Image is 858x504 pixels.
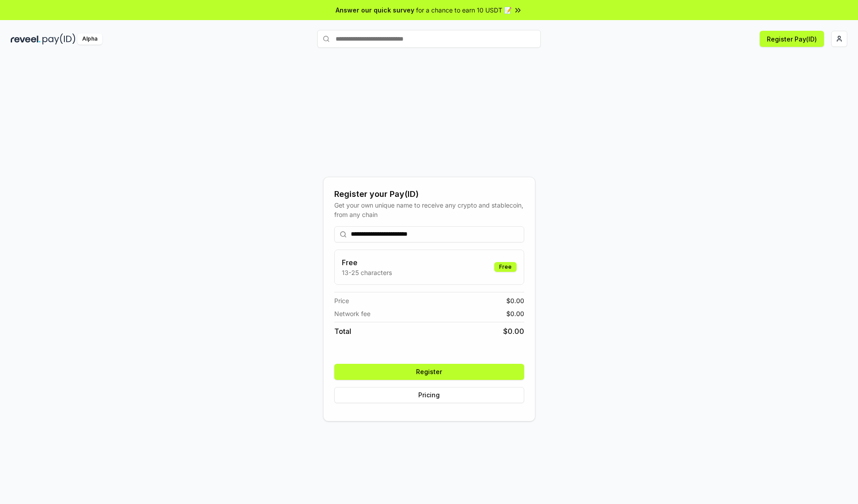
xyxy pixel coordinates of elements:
[11,33,41,45] img: reveel_dark
[506,309,524,318] span: $ 0.00
[416,5,512,15] span: for a chance to earn 10 USDT 📝
[334,364,524,380] button: Register
[336,5,414,15] span: Answer our quick survey
[503,326,524,337] span: $ 0.00
[494,262,517,272] div: Free
[506,296,524,305] span: $ 0.00
[342,257,392,268] h3: Free
[342,268,392,277] p: 13-25 characters
[334,200,524,219] div: Get your own unique name to receive any crypto and stablecoin, from any chain
[334,387,524,403] button: Pricing
[77,33,102,45] div: Alpha
[334,296,349,305] span: Price
[334,326,351,337] span: Total
[334,309,370,318] span: Network fee
[334,188,524,200] div: Register your Pay(ID)
[760,31,824,47] button: Register Pay(ID)
[42,33,76,45] img: pay_id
